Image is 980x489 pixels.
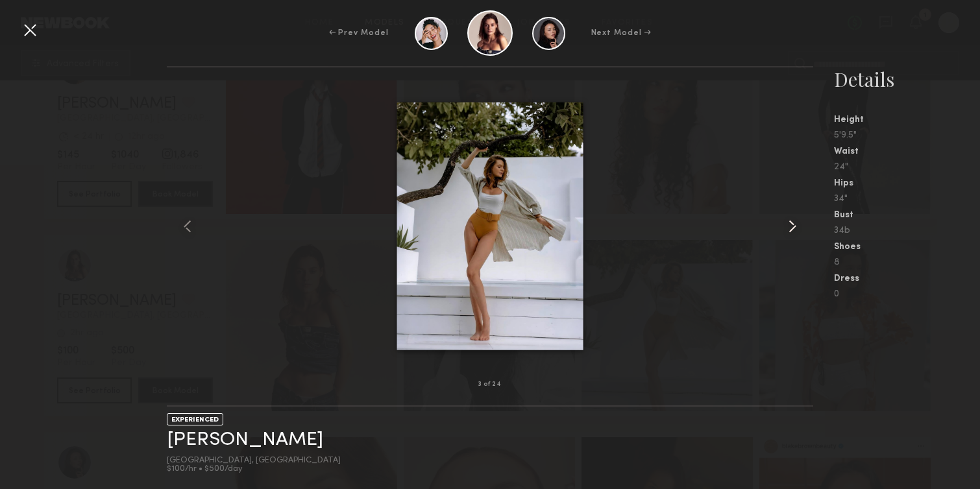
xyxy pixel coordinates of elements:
div: $100/hr • $500/day [167,465,341,473]
div: Waist [834,147,980,156]
div: 0 [834,290,980,299]
div: Shoes [834,243,980,252]
div: EXPERIENCED [167,413,223,425]
div: ← Prev Model [329,27,389,39]
div: Bust [834,211,980,220]
div: 34" [834,195,980,204]
div: 24" [834,163,980,172]
div: 8 [834,258,980,267]
div: Hips [834,179,980,188]
a: [PERSON_NAME] [167,430,323,450]
div: Next Model → [591,27,652,39]
div: Details [834,66,980,92]
div: 5'9.5" [834,131,980,140]
div: 3 of 24 [478,381,502,388]
div: 34b [834,226,980,235]
div: Height [834,115,980,125]
div: [GEOGRAPHIC_DATA], [GEOGRAPHIC_DATA] [167,457,341,465]
div: Dress [834,274,980,283]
